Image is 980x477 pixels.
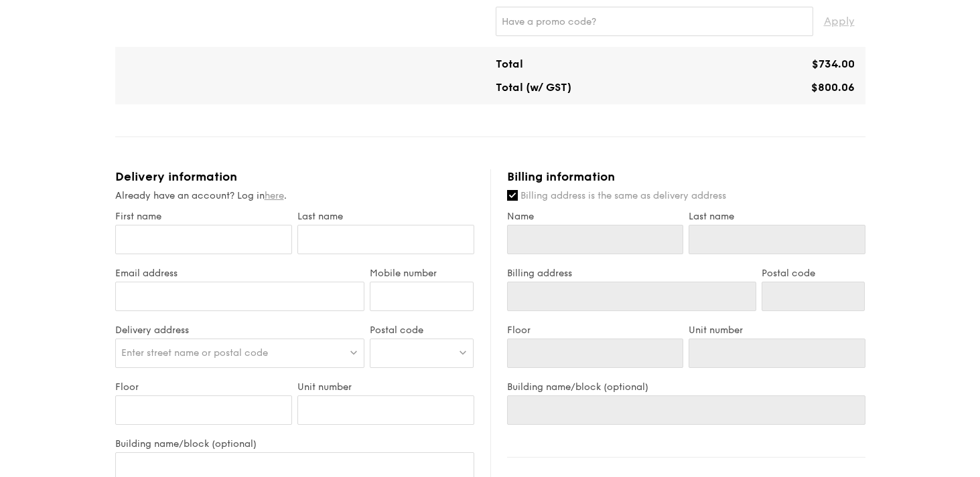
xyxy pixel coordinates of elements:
[458,347,468,357] img: icon-dropdown.fa26e9f9.svg
[689,324,865,336] label: Unit number
[812,58,855,70] span: $734.00
[762,268,865,279] label: Postal code
[496,58,523,70] span: Total
[121,347,268,359] span: Enter street name or postal code
[115,438,474,450] label: Building name/block (optional)
[115,268,365,279] label: Email address
[115,381,292,393] label: Floor
[265,190,284,201] a: here
[297,211,474,222] label: Last name
[507,324,684,336] label: Floor
[115,169,237,184] span: Delivery information
[115,189,474,203] div: Already have an account? Log in .
[115,324,365,336] label: Delivery address
[507,211,684,222] label: Name
[507,381,865,393] label: Building name/block (optional)
[496,7,813,36] input: Have a promo code?
[349,347,358,357] img: icon-dropdown.fa26e9f9.svg
[370,268,474,279] label: Mobile number
[496,81,571,94] span: Total (w/ GST)
[370,324,474,336] label: Postal code
[297,381,474,393] label: Unit number
[507,169,615,184] span: Billing information
[824,7,855,36] span: Apply
[507,190,518,201] input: Billing address is the same as delivery address
[689,211,865,222] label: Last name
[811,81,855,94] span: $800.06
[520,190,726,201] span: Billing address is the same as delivery address
[507,268,756,279] label: Billing address
[115,211,292,222] label: First name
